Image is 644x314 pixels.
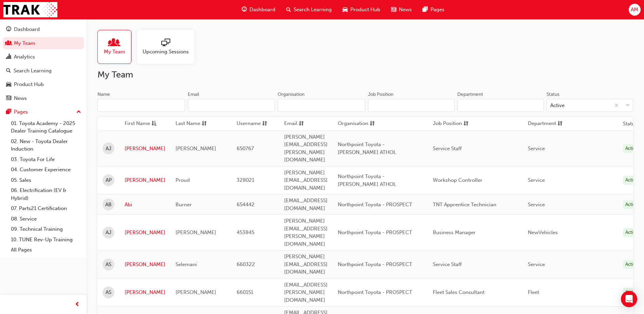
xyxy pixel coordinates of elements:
a: 02. New - Toyota Dealer Induction [8,136,84,154]
span: Business Manager [433,229,476,235]
div: Analytics [14,53,35,61]
span: First Name [125,120,150,128]
span: search-icon [6,68,11,74]
span: [EMAIL_ADDRESS][PERSON_NAME][DOMAIN_NAME] [284,282,328,303]
span: AJ [106,229,111,237]
input: Email [188,99,275,112]
span: AM [631,6,638,14]
span: pages-icon [423,5,428,14]
span: Job Position [433,120,462,128]
span: Fleet [528,289,539,295]
span: Last Name [176,120,200,128]
span: 453845 [237,229,254,235]
span: [PERSON_NAME][EMAIL_ADDRESS][DOMAIN_NAME] [284,254,328,275]
button: Pages [3,106,84,118]
span: sorting-icon [557,120,563,128]
span: Email [284,120,297,128]
a: 06. Electrification (EV & Hybrid) [8,185,84,203]
span: Service Staff [433,261,462,267]
span: NewVehicles [528,229,558,235]
span: down-icon [625,101,630,110]
button: Job Positionsorting-icon [433,120,470,128]
a: 10. TUNE Rev-Up Training [8,234,84,245]
a: 08. Service [8,214,84,224]
div: Search Learning [14,67,52,75]
span: sorting-icon [262,120,267,128]
span: sessionType_ONLINE_URL-icon [161,38,170,48]
a: Dashboard [3,23,84,36]
span: [PERSON_NAME][EMAIL_ADDRESS][PERSON_NAME][DOMAIN_NAME] [284,218,328,247]
span: people-icon [110,38,119,48]
span: Proud [176,177,190,183]
span: Northpoint Toyota - PROSPECT [338,229,412,235]
div: Organisation [278,91,305,98]
span: chart-icon [6,54,11,60]
span: Service [528,177,545,183]
div: Active [623,176,641,185]
span: Service [528,145,545,152]
span: up-icon [76,108,81,117]
a: pages-iconPages [417,3,450,17]
span: pages-icon [6,109,11,115]
span: Selemani [176,261,197,267]
th: Status [623,120,637,128]
span: asc-icon [151,120,157,128]
span: search-icon [286,5,291,14]
div: Active [623,288,641,297]
a: Analytics [3,51,84,63]
button: Last Namesorting-icon [176,120,213,128]
div: Active [550,102,565,109]
a: 07. Parts21 Certification [8,203,84,214]
span: news-icon [391,5,396,14]
span: 328021 [237,177,254,183]
a: Search Learning [3,65,84,77]
div: Product Hub [14,81,44,88]
a: car-iconProduct Hub [337,3,386,17]
span: sorting-icon [299,120,304,128]
input: Job Position [368,99,455,112]
div: Department [457,91,483,98]
div: Open Intercom Messenger [621,291,637,307]
span: AJ [106,145,111,153]
span: Burner [176,202,192,208]
a: search-iconSearch Learning [281,3,337,17]
div: Dashboard [14,25,40,33]
a: My Team [97,30,137,64]
span: 660322 [237,261,255,267]
span: Northpoint Toyota - [PERSON_NAME] ATHOL [338,141,396,155]
span: My Team [104,48,125,56]
div: Active [623,200,641,209]
a: [PERSON_NAME] [125,289,165,296]
input: Department [457,99,544,112]
span: Organisation [338,120,368,128]
a: [PERSON_NAME] [125,145,165,153]
span: [PERSON_NAME][EMAIL_ADDRESS][PERSON_NAME][DOMAIN_NAME] [284,134,328,163]
span: Northpoint Toyota - PROSPECT [338,289,412,295]
div: Name [97,91,110,98]
span: Product Hub [350,6,380,14]
span: sorting-icon [463,120,468,128]
h2: My Team [97,69,633,80]
span: sorting-icon [202,120,207,128]
div: Active [623,144,641,153]
div: Job Position [368,91,393,98]
span: AP [106,176,112,184]
span: people-icon [6,40,11,47]
span: [PERSON_NAME] [176,145,216,152]
a: Abi [125,201,165,209]
button: AM [629,4,641,16]
span: guage-icon [242,5,247,14]
a: 09. Technical Training [8,224,84,234]
span: guage-icon [6,27,11,33]
span: Dashboard [250,6,275,14]
button: Organisationsorting-icon [338,120,375,128]
span: [PERSON_NAME] [176,229,216,235]
span: prev-icon [75,300,80,309]
span: Pages [430,6,444,14]
a: My Team [3,37,84,50]
span: News [399,6,412,14]
button: First Nameasc-icon [125,120,162,128]
span: Fleet Sales Consultant [433,289,484,295]
a: [PERSON_NAME] [125,261,165,268]
span: 650767 [237,145,254,152]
